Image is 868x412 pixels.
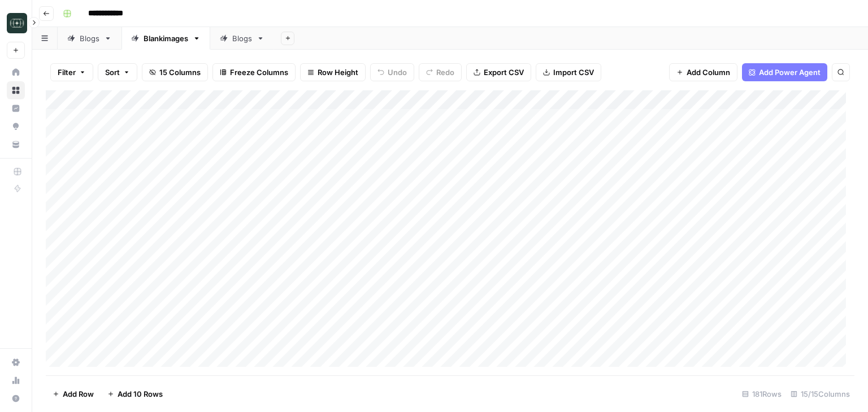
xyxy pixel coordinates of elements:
[669,63,737,81] button: Add Column
[370,63,414,81] button: Undo
[484,67,524,78] span: Export CSV
[318,67,358,78] span: Row Height
[7,135,25,154] a: Your Data
[98,63,137,81] button: Sort
[786,385,854,403] div: 15/15 Columns
[80,33,99,44] div: Blogs
[7,353,25,371] a: Settings
[7,117,25,135] a: Opportunities
[142,63,208,81] button: 15 Columns
[553,67,594,78] span: Import CSV
[7,81,25,99] a: Browse
[63,388,94,400] span: Add Row
[436,67,454,78] span: Redo
[58,67,76,78] span: Filter
[46,385,101,403] button: Add Row
[50,63,93,81] button: Filter
[7,13,27,33] img: Catalyst Logo
[419,63,462,81] button: Redo
[118,388,163,400] span: Add 10 Rows
[230,67,288,78] span: Freeze Columns
[210,27,274,50] a: Blogs
[536,63,601,81] button: Import CSV
[687,67,730,78] span: Add Column
[101,385,170,403] button: Add 10 Rows
[742,63,827,81] button: Add Power Agent
[232,33,252,44] div: Blogs
[7,63,25,81] a: Home
[388,67,407,78] span: Undo
[466,63,531,81] button: Export CSV
[58,27,121,50] a: Blogs
[144,33,188,44] div: Blankimages
[7,371,25,389] a: Usage
[105,67,120,78] span: Sort
[212,63,296,81] button: Freeze Columns
[159,67,201,78] span: 15 Columns
[737,385,786,403] div: 181 Rows
[7,389,25,407] button: Help + Support
[300,63,366,81] button: Row Height
[7,99,25,117] a: Insights
[121,27,210,50] a: Blankimages
[759,67,821,78] span: Add Power Agent
[7,9,25,37] button: Workspace: Catalyst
